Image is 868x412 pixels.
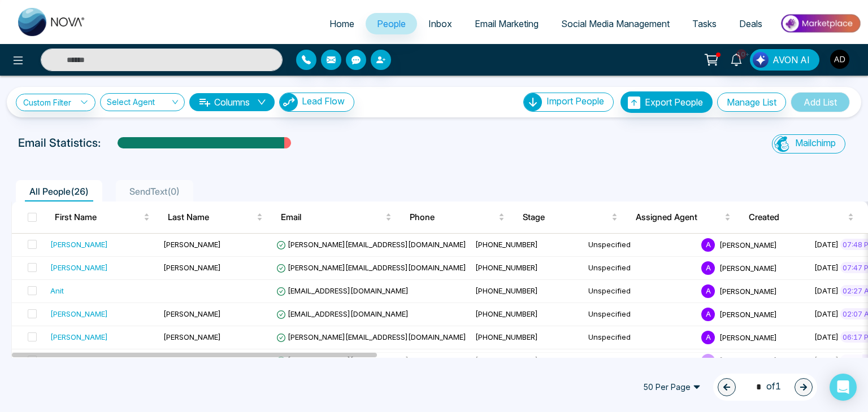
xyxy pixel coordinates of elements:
span: [PERSON_NAME] [163,263,221,272]
span: Deals [739,18,762,29]
span: [PHONE_NUMBER] [475,263,538,272]
th: Stage [514,201,627,233]
span: A [701,308,715,321]
div: [PERSON_NAME] [50,262,108,273]
th: Email [272,201,401,233]
td: Unspecified [584,303,697,326]
span: [PERSON_NAME] [719,286,777,295]
td: Unspecified [584,257,697,280]
th: Phone [401,201,514,233]
th: Last Name [159,201,272,233]
span: [PHONE_NUMBER] [475,332,538,341]
span: [PHONE_NUMBER] [475,309,538,318]
span: [PERSON_NAME] [163,240,221,249]
span: A [701,331,715,344]
a: Email Marketing [463,13,550,34]
a: Deals [728,13,774,34]
span: Import People [546,95,604,107]
img: Market-place.gif [779,11,861,36]
td: Unspecified [584,349,697,372]
img: Nova CRM Logo [18,8,86,36]
span: SendText ( 0 ) [125,186,184,197]
span: [DATE] [814,286,839,295]
span: [PERSON_NAME] [163,332,221,341]
span: [PERSON_NAME] [719,240,777,249]
span: A [701,261,715,275]
div: [PERSON_NAME] [50,331,108,343]
span: First Name [55,211,141,224]
span: [PHONE_NUMBER] [475,286,538,295]
button: Export People [620,91,713,113]
a: Social Media Management [550,13,681,34]
span: [PERSON_NAME] [719,263,777,272]
button: Columnsdown [189,93,275,111]
a: People [366,13,417,34]
span: 50 Per Page [635,378,709,396]
span: Home [329,18,354,29]
a: Inbox [417,13,463,34]
div: [PERSON_NAME] [50,308,108,319]
span: Lead Flow [302,95,345,107]
span: down [257,98,266,107]
span: Email [281,211,383,224]
a: Home [318,13,366,34]
button: AVON AI [750,49,819,71]
th: Created [740,201,862,233]
span: [EMAIL_ADDRESS][DOMAIN_NAME] [276,286,409,295]
span: Export People [645,97,703,108]
img: Lead Flow [280,93,298,111]
a: Tasks [681,13,728,34]
span: [DATE] [814,240,839,249]
span: [PERSON_NAME] [719,332,777,341]
span: [DATE] [814,332,839,341]
img: User Avatar [830,50,849,69]
span: of 1 [749,379,781,395]
span: AVON AI [772,53,810,67]
span: 10+ [736,49,747,59]
span: Mailchimp [795,137,836,148]
span: [DATE] [814,309,839,318]
span: Inbox [428,18,452,29]
span: [PERSON_NAME] [719,309,777,318]
th: Assigned Agent [627,201,740,233]
img: Lead Flow [753,52,769,68]
td: Unspecified [584,280,697,303]
td: Unspecified [584,234,697,257]
p: Email Statistics: [18,134,101,151]
span: [PERSON_NAME][EMAIL_ADDRESS][DOMAIN_NAME] [276,240,466,249]
button: Manage List [717,93,786,112]
span: [PERSON_NAME][EMAIL_ADDRESS][DOMAIN_NAME] [276,263,466,272]
span: All People ( 26 ) [25,186,93,197]
span: [PERSON_NAME][EMAIL_ADDRESS][DOMAIN_NAME] [276,332,466,341]
span: Stage [523,211,609,224]
span: Assigned Agent [636,211,722,224]
span: People [377,18,406,29]
span: [PERSON_NAME] [163,309,221,318]
span: Email Marketing [475,18,539,29]
span: Phone [410,211,496,224]
span: [EMAIL_ADDRESS][DOMAIN_NAME] [276,309,409,318]
a: 10+ [723,49,750,69]
span: Tasks [692,18,717,29]
a: Lead FlowLead Flow [275,93,354,112]
th: First Name [46,201,159,233]
span: [PHONE_NUMBER] [475,240,538,249]
a: Custom Filter [16,94,96,111]
div: Open Intercom Messenger [830,374,857,401]
span: Social Media Management [561,18,670,29]
td: Unspecified [584,326,697,349]
button: Lead Flow [279,93,354,112]
span: A [701,284,715,298]
span: Created [749,211,845,224]
div: Anit [50,285,64,296]
span: A [701,238,715,252]
span: [DATE] [814,263,839,272]
span: Last Name [168,211,254,224]
div: [PERSON_NAME] [50,239,108,250]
